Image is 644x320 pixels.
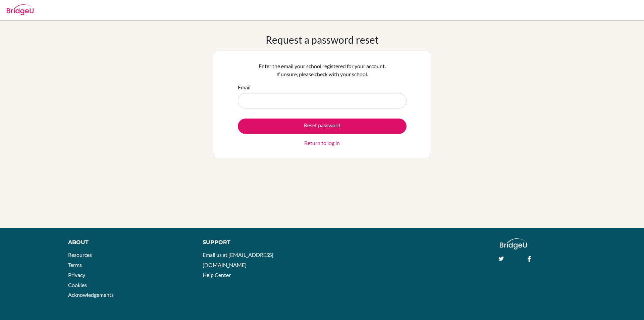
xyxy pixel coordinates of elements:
[238,83,251,91] label: Email
[203,272,231,278] a: Help Center
[68,262,82,268] a: Terms
[203,238,314,246] div: Support
[304,139,340,147] a: Return to log in
[68,291,114,298] a: Acknowledgements
[68,238,187,246] div: About
[238,62,407,78] p: Enter the email your school registered for your account. If unsure, please check with your school.
[266,34,379,46] h1: Request a password reset
[203,252,273,268] a: Email us at [EMAIL_ADDRESS][DOMAIN_NAME]
[68,252,92,258] a: Resources
[7,4,34,15] img: Bridge-U
[238,119,407,134] button: Reset password
[500,238,527,249] img: logo_white@2x-f4f0deed5e89b7ecb1c2cc34c3e3d731f90f0f143d5ea2071677605dd97b5244.png
[68,272,85,278] a: Privacy
[68,282,87,288] a: Cookies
